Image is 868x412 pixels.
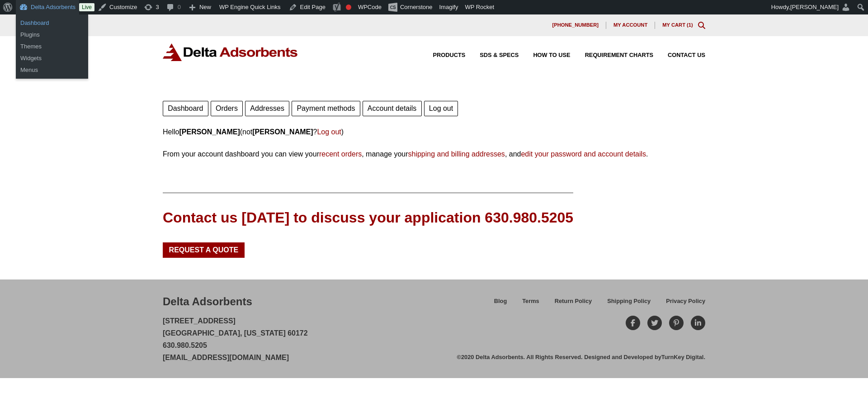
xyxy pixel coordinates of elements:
[16,41,88,52] a: Themes
[163,148,705,160] p: From your account dashboard you can view your , manage your , and .
[16,38,88,79] ul: Delta Adsorbents
[16,29,88,41] a: Plugins
[522,298,539,304] span: Terms
[533,52,570,58] span: How to Use
[607,298,651,304] span: Shipping Policy
[698,22,705,29] div: Toggle Modal Content
[571,52,653,58] a: Requirement Charts
[163,101,208,116] a: Dashboard
[292,101,360,116] a: Payment methods
[163,99,705,116] nav: Account pages
[486,296,514,312] a: Blog
[545,22,606,29] a: [PHONE_NUMBER]
[163,43,298,61] img: Delta Adsorbents
[163,126,705,138] p: Hello (not ? )
[519,52,570,58] a: How to Use
[419,52,466,58] a: Products
[552,23,599,28] span: [PHONE_NUMBER]
[547,296,600,312] a: Return Policy
[169,246,239,254] span: Request a Quote
[494,298,507,304] span: Blog
[585,52,653,58] span: Requirement Charts
[514,296,547,312] a: Terms
[211,101,243,116] a: Orders
[245,101,289,116] a: Addresses
[790,4,839,10] span: [PERSON_NAME]
[666,298,705,304] span: Privacy Policy
[521,150,646,158] a: edit your password and account details
[163,208,573,228] div: Contact us [DATE] to discuss your application 630.980.5205
[317,128,341,136] a: Log out
[163,294,252,309] div: Delta Adsorbents
[163,242,245,258] a: Request a Quote
[662,22,693,28] a: My Cart (1)
[319,150,362,158] a: recent orders
[661,354,704,360] a: TurnKey Digital
[163,315,308,364] p: [STREET_ADDRESS] [GEOGRAPHIC_DATA], [US_STATE] 60172 630.980.5205
[658,296,705,312] a: Privacy Policy
[599,296,658,312] a: Shipping Policy
[480,52,519,58] span: SDS & SPECS
[179,128,240,136] strong: [PERSON_NAME]
[16,52,88,64] a: Widgets
[408,150,505,158] a: shipping and billing addresses
[668,52,705,58] span: Contact Us
[606,22,655,29] a: My account
[163,354,289,361] a: [EMAIL_ADDRESS][DOMAIN_NAME]
[16,14,88,43] ul: Delta Adsorbents
[252,128,313,136] strong: [PERSON_NAME]
[465,52,519,58] a: SDS & SPECS
[424,101,458,116] a: Log out
[689,22,691,28] span: 1
[363,101,422,116] a: Account details
[16,17,88,29] a: Dashboard
[16,64,88,76] a: Menus
[433,52,466,58] span: Products
[79,3,94,11] a: Live
[555,298,592,304] span: Return Policy
[653,52,705,58] a: Contact Us
[613,23,647,28] span: My account
[346,5,351,10] div: Focus keyphrase not set
[457,353,705,361] div: ©2020 Delta Adsorbents. All Rights Reserved. Designed and Developed by .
